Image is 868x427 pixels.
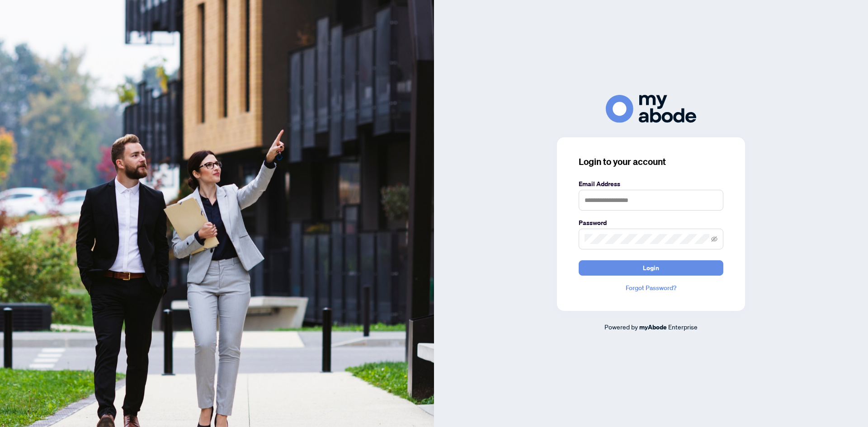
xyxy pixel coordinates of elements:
a: Forgot Password? [579,283,723,293]
span: eye-invisible [711,236,717,242]
label: Email Address [579,179,723,189]
a: myAbode [639,322,667,332]
img: ma-logo [606,95,696,122]
span: Powered by [604,323,638,331]
span: Enterprise [668,323,698,331]
span: Login [643,261,659,275]
label: Password [579,218,723,228]
button: Login [579,260,723,276]
h3: Login to your account [579,155,723,168]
